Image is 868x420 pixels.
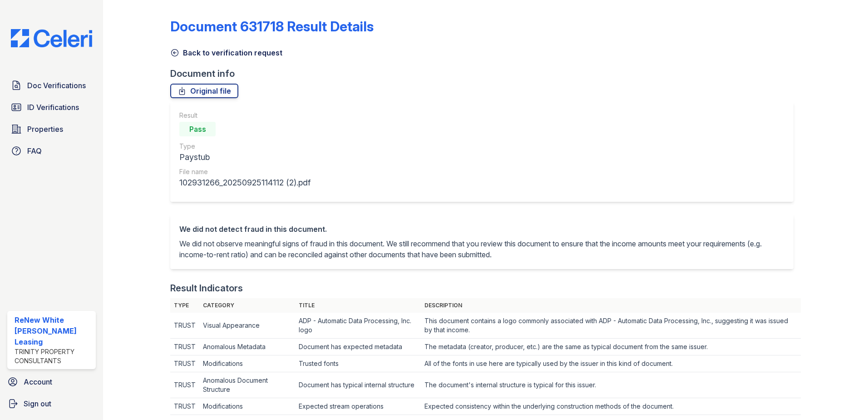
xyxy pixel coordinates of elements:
a: Properties [7,120,96,138]
td: The document's internal structure is typical for this issuer. [421,372,801,398]
a: Doc Verifications [7,76,96,95]
div: Paystub [179,151,311,164]
td: TRUST [170,313,199,339]
a: Document 631718 Result Details [170,18,374,35]
div: We did not detect fraud in this document. [179,224,784,235]
td: The metadata (creator, producer, etc.) are the same as typical document from the same issuer. [421,339,801,355]
span: Properties [27,124,63,135]
td: Anomalous Metadata [199,339,295,355]
div: File name [179,167,311,176]
td: Modifications [199,355,295,372]
td: ADP - Automatic Data Processing, Inc. logo [295,313,421,339]
div: Result [179,111,311,120]
a: Account [4,373,99,391]
th: Category [199,298,295,313]
th: Title [295,298,421,313]
a: Back to verification request [170,47,282,58]
div: Trinity Property Consultants [15,347,92,365]
span: Account [24,376,52,387]
div: Type [179,142,311,151]
img: CE_Logo_Blue-a8612792a0a2168367f1c8372b55b34899dd931a85d93a1a3d3e32e68fde9ad4.png [4,29,99,47]
div: Pass [179,122,216,136]
td: TRUST [170,339,199,355]
span: Sign out [24,398,51,409]
td: Trusted fonts [295,355,421,372]
a: ID Verifications [7,98,96,116]
td: Anomalous Document Structure [199,372,295,398]
td: Document has expected metadata [295,339,421,355]
span: ID Verifications [27,102,79,113]
a: Original file [170,84,238,98]
div: Document info [170,67,801,80]
td: Expected consistency within the underlying construction methods of the document. [421,398,801,415]
td: TRUST [170,398,199,415]
span: FAQ [27,145,42,156]
span: Doc Verifications [27,80,86,91]
td: TRUST [170,355,199,372]
th: Description [421,298,801,313]
th: Type [170,298,199,313]
td: This document contains a logo commonly associated with ADP - Automatic Data Processing, Inc., sug... [421,313,801,339]
td: Expected stream operations [295,398,421,415]
div: Result Indicators [170,282,243,295]
td: Document has typical internal structure [295,372,421,398]
td: Modifications [199,398,295,415]
div: ReNew White [PERSON_NAME] Leasing [15,315,92,347]
div: 102931266_20250925114112 (2).pdf [179,176,311,189]
td: Visual Appearance [199,313,295,339]
p: We did not observe meaningful signs of fraud in this document. We still recommend that you review... [179,238,784,260]
a: Sign out [4,395,99,413]
td: All of the fonts in use here are typically used by the issuer in this kind of document. [421,355,801,372]
a: FAQ [7,142,96,160]
td: TRUST [170,372,199,398]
